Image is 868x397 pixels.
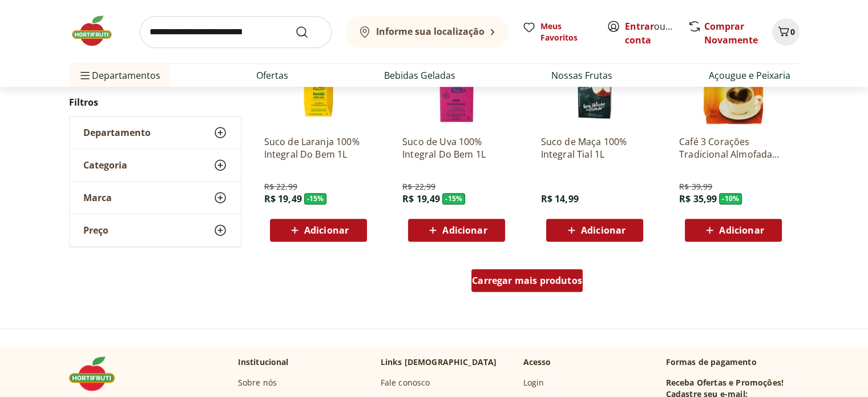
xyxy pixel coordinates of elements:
[581,226,625,235] span: Adicionar
[78,62,92,89] button: Menu
[304,226,349,235] span: Adicionar
[442,193,465,204] span: - 15 %
[540,21,593,43] span: Meus Favoritos
[238,356,289,368] p: Institucional
[719,193,742,204] span: - 10 %
[69,356,126,391] img: Hortifruti
[408,219,505,242] button: Adicionar
[264,181,297,193] span: R$ 22,99
[83,127,151,139] span: Departamento
[83,160,127,171] span: Categoria
[625,20,688,46] a: Criar conta
[384,69,455,82] a: Bebidas Geladas
[295,25,322,39] button: Submit Search
[69,14,126,48] img: Hortifruti
[70,150,241,182] button: Categoria
[625,19,676,47] span: ou
[540,193,578,205] span: R$ 14,99
[442,226,487,235] span: Adicionar
[70,215,241,247] button: Preço
[140,16,332,48] input: search
[381,356,497,368] p: Links [DEMOGRAPHIC_DATA]
[719,226,764,235] span: Adicionar
[304,193,327,204] span: - 15 %
[704,20,758,46] a: Comprar Novamente
[472,276,582,285] span: Carregar mais produtos
[523,356,551,368] p: Acesso
[270,219,367,242] button: Adicionar
[402,181,435,193] span: R$ 22,99
[679,135,788,161] a: Café 3 Corações Tradicional Almofada 500g
[709,69,790,82] a: Açougue e Peixaria
[402,135,511,161] a: Suco de Uva 100% Integral Do Bem 1L
[546,219,643,242] button: Adicionar
[679,193,717,205] span: R$ 35,99
[70,117,241,149] button: Departamento
[540,135,649,161] a: Suco de Maça 100% Integral Tial 1L
[666,377,784,388] h3: Receba Ofertas e Promoções!
[345,16,508,48] button: Informe sua localização
[772,18,800,46] button: Carrinho
[70,182,241,214] button: Marca
[523,377,544,388] a: Login
[679,181,712,193] span: R$ 39,99
[83,193,112,204] span: Marca
[69,91,241,114] h2: Filtros
[551,69,612,82] a: Nossas Frutas
[78,62,160,89] span: Departamentos
[83,225,108,236] span: Preço
[264,135,373,161] a: Suco de Laranja 100% Integral Do Bem 1L
[376,25,485,38] b: Informe sua localização
[625,20,654,33] a: Entrar
[238,377,277,388] a: Sobre nós
[522,21,593,43] a: Meus Favoritos
[381,377,430,388] a: Fale conosco
[264,193,302,205] span: R$ 19,49
[471,269,583,296] a: Carregar mais produtos
[790,26,795,37] span: 0
[685,219,782,242] button: Adicionar
[256,69,288,82] a: Ofertas
[666,356,800,368] p: Formas de pagamento
[402,193,440,205] span: R$ 19,49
